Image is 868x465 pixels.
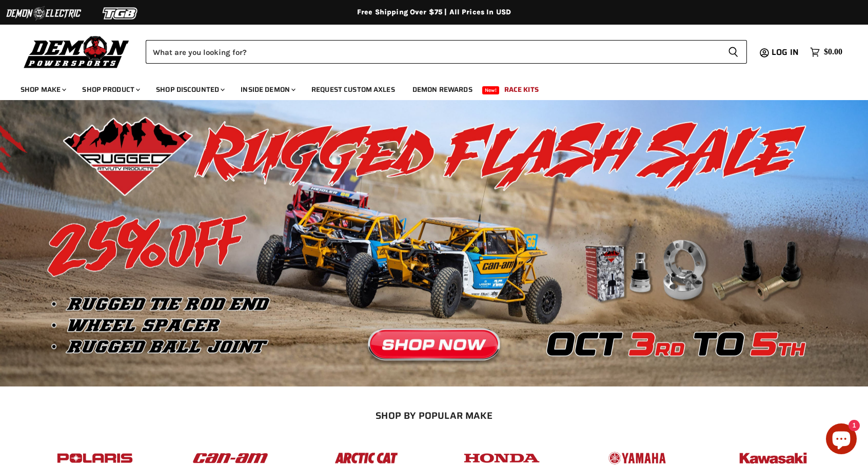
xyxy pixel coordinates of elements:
a: $0.00 [805,45,847,60]
a: Request Custom Axles [304,79,403,100]
img: Demon Electric Logo 2 [5,4,82,23]
span: New! [482,86,500,94]
a: Demon Rewards [405,79,480,100]
span: Log in [772,46,799,59]
img: Demon Powersports [21,33,133,70]
h2: SHOP BY POPULAR MAKE [36,410,832,421]
a: Inside Demon [233,79,302,100]
ul: Main menu [13,75,840,100]
form: Product [146,40,747,64]
div: Free Shipping Over $75 | All Prices In USD [24,8,844,17]
button: Search [720,40,747,64]
a: Race Kits [497,79,546,100]
a: Log in [767,48,805,57]
inbox-online-store-chat: Shopify online store chat [823,423,860,457]
img: TGB Logo 2 [82,4,159,23]
a: Shop Make [13,79,72,100]
a: Shop Product [74,79,146,100]
span: $0.00 [824,47,842,57]
input: Search [146,40,720,64]
a: Shop Discounted [148,79,231,100]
